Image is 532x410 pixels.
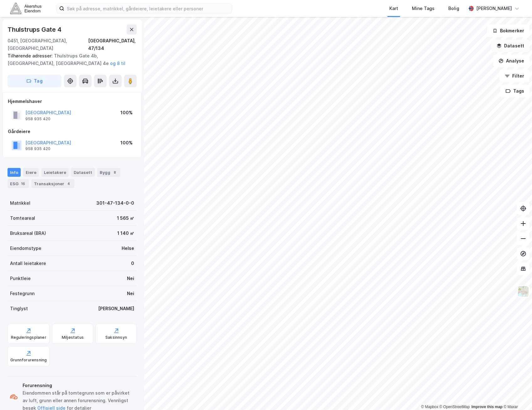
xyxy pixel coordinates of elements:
[71,168,95,177] div: Datasett
[10,199,30,207] div: Matrikkel
[8,37,88,52] div: 0451, [GEOGRAPHIC_DATA], [GEOGRAPHIC_DATA]
[10,275,31,282] div: Punktleie
[88,37,137,52] div: [GEOGRAPHIC_DATA], 47/134
[491,40,529,52] button: Datasett
[23,168,39,177] div: Eiere
[499,70,529,82] button: Filter
[10,260,46,267] div: Antall leietakere
[120,139,133,147] div: 100%
[41,168,69,177] div: Leietakere
[8,52,132,67] div: Thulstrups Gate 4b, [GEOGRAPHIC_DATA], [GEOGRAPHIC_DATA] 4e
[127,275,134,282] div: Nei
[10,214,35,222] div: Tomteareal
[501,380,532,410] iframe: Chat Widget
[471,405,503,409] a: Improve this map
[10,358,47,363] div: Grunnforurensning
[11,335,46,340] div: Reguleringsplaner
[25,146,50,151] div: 958 935 420
[10,305,28,312] div: Tinglyst
[23,382,134,389] div: Forurensning
[31,179,74,188] div: Transaksjoner
[8,168,21,177] div: Info
[62,335,84,340] div: Miljøstatus
[412,5,435,12] div: Mine Tags
[122,245,134,252] div: Helse
[517,285,529,297] img: Z
[493,55,529,67] button: Analyse
[127,290,134,297] div: Nei
[487,24,529,37] button: Bokmerker
[8,53,54,58] span: Tilhørende adresser:
[64,4,232,13] input: Søk på adresse, matrikkel, gårdeiere, leietakere eller personer
[98,305,134,312] div: [PERSON_NAME]
[476,5,512,12] div: [PERSON_NAME]
[8,24,63,35] div: Thulstrups Gate 4
[8,179,29,188] div: ESG
[20,181,26,187] div: 16
[500,85,529,97] button: Tags
[389,5,398,12] div: Kart
[97,168,120,177] div: Bygg
[421,405,438,409] a: Mapbox
[8,128,136,135] div: Gårdeiere
[66,181,72,187] div: 4
[112,169,118,175] div: 8
[131,260,134,267] div: 0
[10,245,41,252] div: Eiendomstype
[10,290,34,297] div: Festegrunn
[10,229,46,237] div: Bruksareal (BRA)
[448,5,459,12] div: Bolig
[10,3,41,14] img: akershus-eiendom-logo.9091f326c980b4bce74ccdd9f866810c.svg
[105,335,127,340] div: Saksinnsyn
[25,116,50,121] div: 958 935 420
[440,405,470,409] a: OpenStreetMap
[117,229,134,237] div: 1 140 ㎡
[8,98,136,105] div: Hjemmelshaver
[501,380,532,410] div: Kontrollprogram for chat
[96,199,134,207] div: 301-47-134-0-0
[117,214,134,222] div: 1 565 ㎡
[120,109,133,116] div: 100%
[8,75,61,87] button: Tag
